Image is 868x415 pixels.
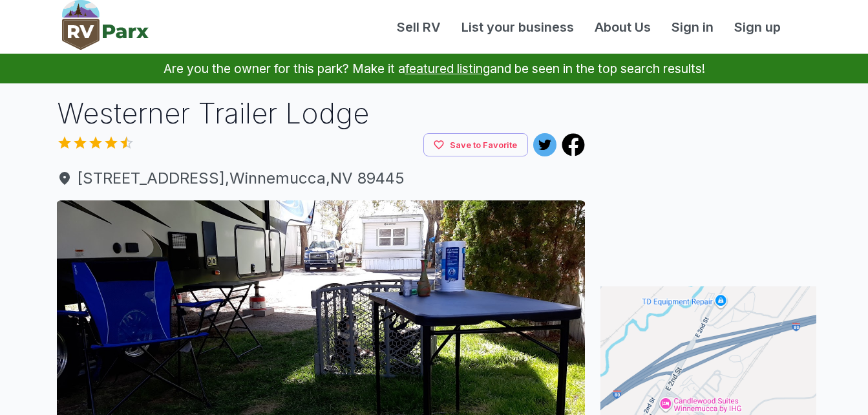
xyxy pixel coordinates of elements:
h1: Westerner Trailer Lodge [57,94,586,133]
iframe: Advertisement [600,94,816,255]
button: Save to Favorite [423,133,528,157]
p: Are you the owner for this park? Make it a and be seen in the top search results! [16,54,852,83]
a: Sign up [724,17,791,37]
span: [STREET_ADDRESS] , Winnemucca , NV 89445 [57,167,586,190]
a: Sell RV [386,17,451,37]
a: featured listing [405,61,490,76]
a: About Us [584,17,661,37]
a: List your business [451,17,584,37]
a: Sign in [661,17,724,37]
a: [STREET_ADDRESS],Winnemucca,NV 89445 [57,167,586,190]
